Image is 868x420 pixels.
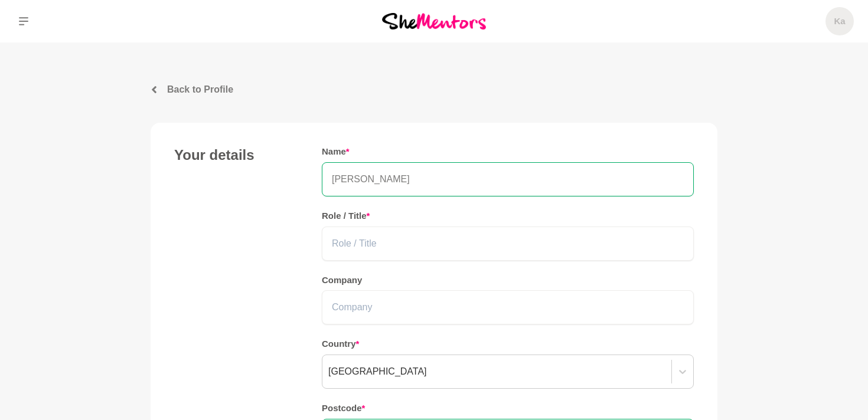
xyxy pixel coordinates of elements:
[825,7,854,35] a: Ka
[328,365,427,379] div: [GEOGRAPHIC_DATA]
[322,146,694,157] h5: Name
[322,403,694,414] h5: Postcode
[322,211,694,222] h5: Role / Title
[322,339,694,350] h5: Country
[174,146,298,164] h4: Your details
[167,83,233,97] p: Back to Profile
[834,16,845,27] h5: Ka
[322,275,694,286] h5: Company
[151,83,717,97] a: Back to Profile
[322,162,694,196] input: Name
[382,13,486,29] img: She Mentors Logo
[322,290,694,324] input: Company
[322,227,694,261] input: Role / Title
